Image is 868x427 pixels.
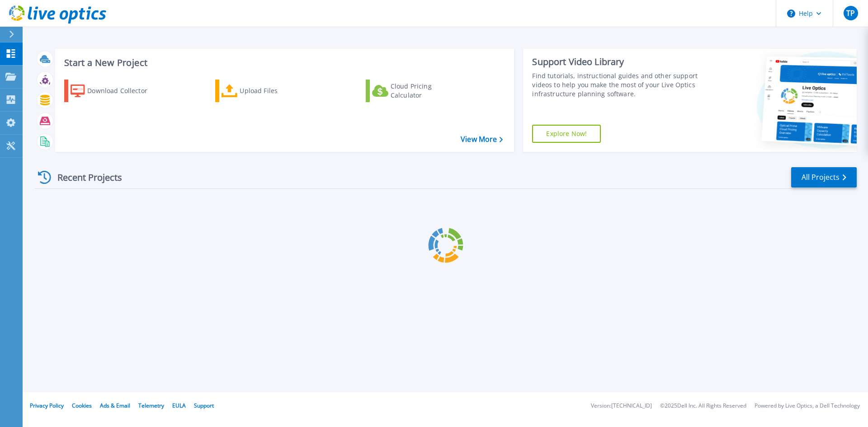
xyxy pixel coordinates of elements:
a: Explore Now! [532,125,601,143]
div: Cloud Pricing Calculator [391,82,463,100]
a: All Projects [791,167,857,188]
a: Telemetry [138,402,164,409]
li: © 2025 Dell Inc. All Rights Reserved [660,403,746,409]
a: Cloud Pricing Calculator [366,80,467,102]
a: Download Collector [64,80,165,102]
h3: Start a New Project [64,58,503,68]
div: Upload Files [240,82,312,100]
div: Support Video Library [532,56,702,68]
a: View More [461,135,503,144]
a: Ads & Email [100,402,130,409]
div: Download Collector [87,82,160,100]
div: Recent Projects [35,166,134,188]
a: Cookies [72,402,92,409]
div: Find tutorials, instructional guides and other support videos to help you make the most of your L... [532,71,702,99]
a: Upload Files [215,80,316,102]
a: Privacy Policy [30,402,64,409]
li: Powered by Live Optics, a Dell Technology [755,403,860,409]
a: Support [194,402,214,409]
li: Version: [TECHNICAL_ID] [591,403,652,409]
a: EULA [172,402,186,409]
span: TP [846,9,855,17]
